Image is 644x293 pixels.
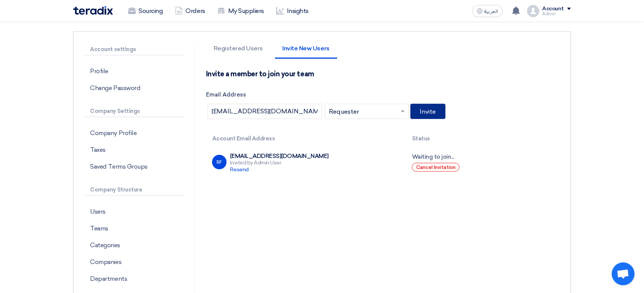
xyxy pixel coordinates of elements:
[84,125,185,142] p: Company Profile
[206,45,270,59] li: Registered Users
[208,104,322,119] input: Enter Email Address...
[206,70,314,78] h4: Invite a member to join your team
[84,80,185,97] p: Change Password
[206,130,406,148] th: Account Email Address
[84,254,185,270] p: Companies
[612,262,635,285] a: Open chat
[84,63,185,80] p: Profile
[73,6,113,15] img: Teradix logo
[230,153,329,159] div: [EMAIL_ADDRESS][DOMAIN_NAME]
[412,163,460,172] button: Cancel Invitation
[84,106,185,117] p: Company Settings
[211,3,270,19] a: My Suppliers
[230,159,329,173] div: Invited by Admin User
[84,142,185,158] p: Taxes
[84,184,185,196] p: Company Structure
[84,44,185,55] p: Account settings
[472,5,503,17] button: العربية
[275,45,337,59] li: Invite New Users
[485,9,498,14] span: العربية
[84,158,185,175] p: Saved Terms Groups
[406,130,560,148] th: Status
[84,220,185,237] p: Teams
[212,155,227,169] div: SF
[169,3,211,19] a: Orders
[543,6,564,12] div: Account
[84,237,185,254] p: Categories
[84,203,185,220] p: Users
[543,12,571,16] div: Admin
[230,166,249,173] span: Resend
[122,3,169,19] a: Sourcing
[411,104,446,119] button: Invite
[84,270,185,287] p: Departments
[270,3,315,19] a: Insights
[412,153,554,161] div: Waiting to join...
[206,90,560,99] label: Email Address
[527,5,539,17] img: profile_test.png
